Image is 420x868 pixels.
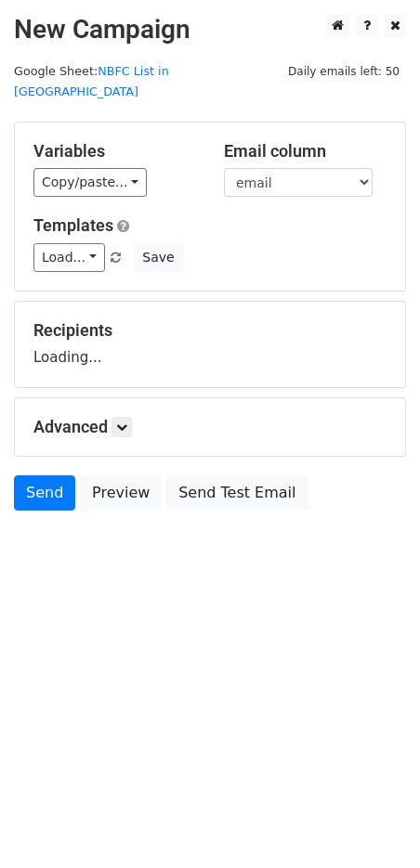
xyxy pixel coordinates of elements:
[134,243,182,272] button: Save
[80,475,162,511] a: Preview
[282,61,406,82] span: Daily emails left: 50
[14,64,169,99] a: NBFC List in [GEOGRAPHIC_DATA]
[33,168,147,197] a: Copy/paste...
[282,64,406,78] a: Daily emails left: 50
[33,320,387,341] h5: Recipients
[33,141,196,162] h5: Variables
[33,320,387,369] div: Loading...
[166,475,308,511] a: Send Test Email
[33,243,105,272] a: Load...
[14,14,406,45] h2: New Campaign
[33,417,387,437] h5: Advanced
[14,64,169,99] small: Google Sheet:
[33,215,113,235] a: Templates
[224,141,387,162] h5: Email column
[14,475,75,511] a: Send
